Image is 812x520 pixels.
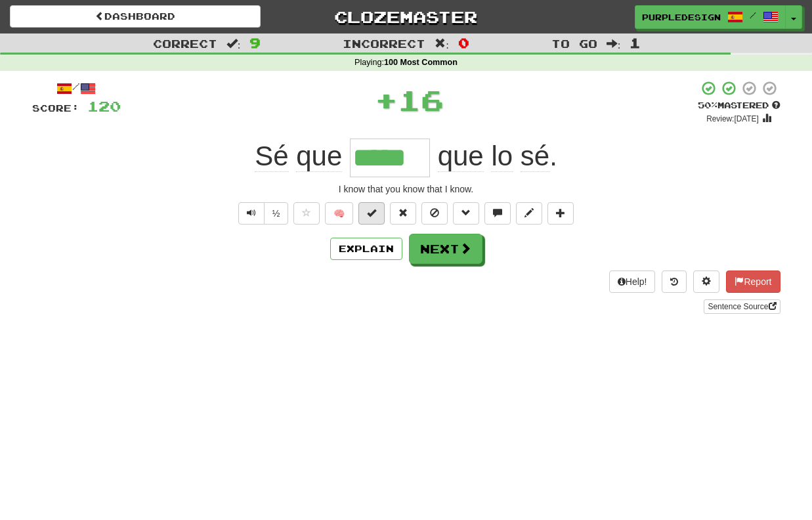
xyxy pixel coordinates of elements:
[87,98,121,114] span: 120
[325,202,353,225] button: 🧠
[343,37,425,50] span: Incorrect
[264,202,289,225] button: ½
[698,100,780,112] div: Mastered
[153,37,217,50] span: Correct
[642,11,721,23] span: PurpleDesign
[706,114,759,123] small: Review: [DATE]
[698,100,717,110] span: 50 %
[32,102,79,114] span: Score:
[421,202,448,225] button: Ignore sentence (alt+i)
[521,141,549,172] span: sé
[458,35,469,51] span: 0
[484,202,511,225] button: Discuss sentence (alt+u)
[453,202,479,225] button: Grammar (alt+g)
[662,271,687,293] button: Round history (alt+y)
[630,35,641,51] span: 1
[226,38,241,49] span: :
[409,234,482,264] button: Next
[358,202,385,225] button: Set this sentence to 100% Mastered (alt+m)
[255,141,288,172] span: Sé
[398,83,444,116] span: 16
[32,183,780,196] div: I know that you know that I know.
[293,202,320,225] button: Favorite sentence (alt+f)
[609,271,656,293] button: Help!
[236,202,289,225] div: Text-to-speech controls
[238,202,265,225] button: Play sentence audio (ctl+space)
[435,38,449,49] span: :
[249,35,261,51] span: 9
[635,5,786,29] a: PurpleDesign /
[10,5,261,28] a: Dashboard
[726,271,780,293] button: Report
[32,80,121,97] div: /
[280,5,531,28] a: Clozemaster
[375,80,398,119] span: +
[750,11,756,20] span: /
[438,141,484,172] span: que
[384,58,458,67] strong: 100 Most Common
[430,141,557,172] span: .
[516,202,542,225] button: Edit sentence (alt+d)
[491,141,513,172] span: lo
[704,299,780,314] a: Sentence Source
[390,202,416,225] button: Reset to 0% Mastered (alt+r)
[330,238,402,260] button: Explain
[551,37,597,50] span: To go
[547,202,574,225] button: Add to collection (alt+a)
[607,38,621,49] span: :
[296,141,342,172] span: que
